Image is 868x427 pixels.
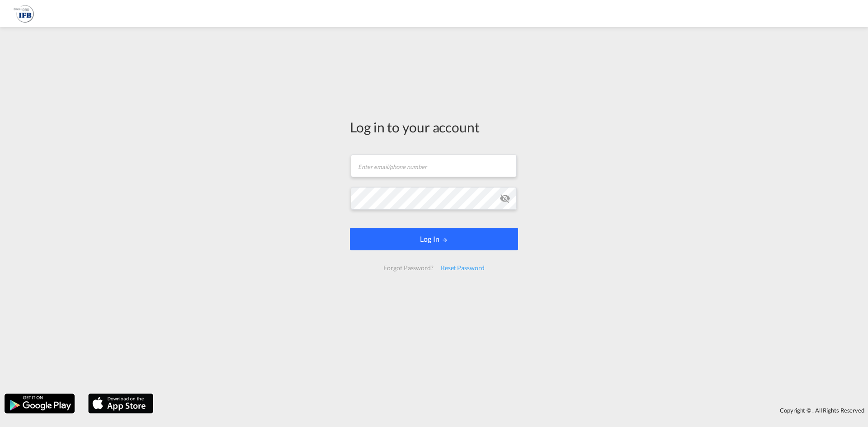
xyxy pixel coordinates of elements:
[350,117,518,136] div: Log in to your account
[351,155,517,177] input: Enter email/phone number
[380,260,437,276] div: Forgot Password?
[14,4,34,24] img: b628ab10256c11eeb52753acbc15d091.png
[500,193,510,204] md-icon: icon-eye-off
[4,393,75,414] img: google.png
[350,228,518,250] button: LOGIN
[158,403,868,418] div: Copyright © . All Rights Reserved
[437,260,488,276] div: Reset Password
[87,393,154,414] img: apple.png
